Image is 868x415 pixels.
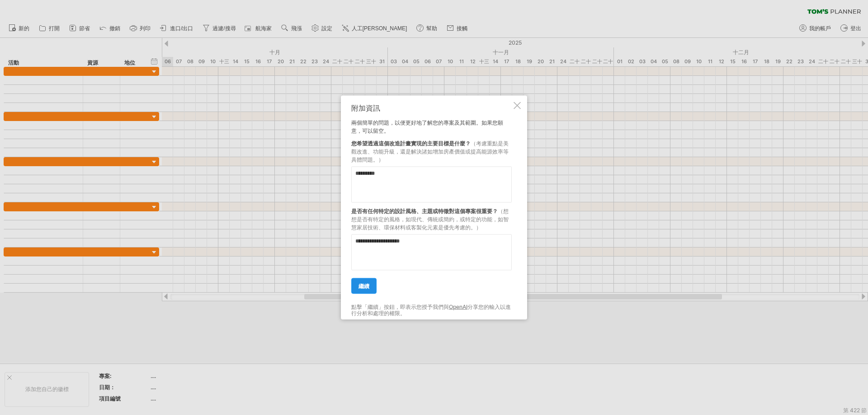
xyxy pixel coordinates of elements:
[351,303,511,316] font: 分享您的輸入以進行分析和處理的權限。
[351,119,503,134] font: 兩個簡單的問題，以便更好地了解您的專案及其範圍。如果您願意，可以留空。
[351,207,498,214] font: 是否有任何特定的設計風格、主題或特徵對這個專案很重要？
[351,303,449,310] font: 點擊「繼續」按鈕，即表示您授予我們與
[449,303,467,310] a: OpenAI
[351,103,380,112] font: 附加資訊
[351,140,509,163] font: （考慮重點是美觀改進、功能升級，還是解決諸如增加房產價值或提高能源效率等具體問題。）
[359,282,369,289] font: 繼續
[351,278,377,294] a: 繼續
[351,207,509,230] font: （想想是否有特定的風格，如現代、傳統或簡約，或特定的功能，如智慧家居技術、環保材料或客製化元素是優先考慮的。）
[351,140,471,146] font: 您希望透過這個改造計畫實現的主要目標是什麼？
